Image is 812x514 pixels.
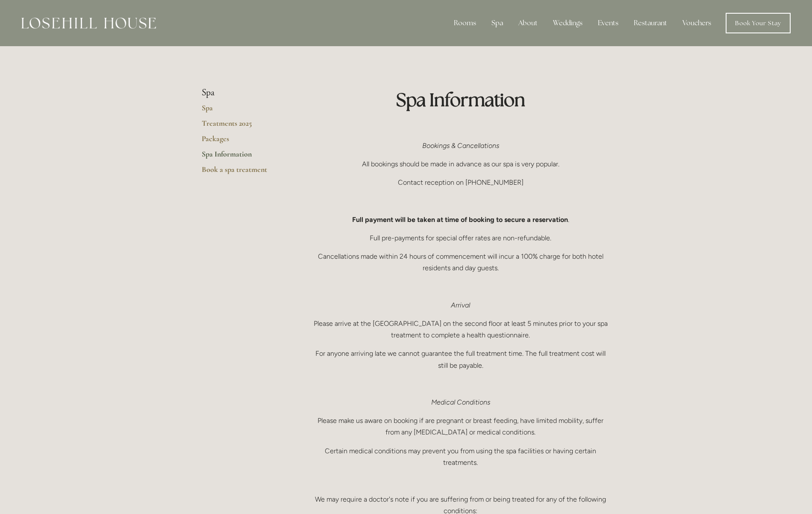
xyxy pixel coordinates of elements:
p: Contact reception on [PHONE_NUMBER] [311,177,610,188]
a: Spa Information [202,149,283,165]
p: All bookings should be made in advance as our spa is very popular. [311,158,610,170]
div: Rooms [447,15,483,32]
a: Book Your Stay [726,13,791,33]
p: For anyone arriving late we cannot guarantee the full treatment time. The full treatment cost wil... [311,348,610,371]
em: Arrival [451,301,470,309]
p: Full pre-payments for special offer rates are non-refundable. [311,232,610,244]
p: Cancellations made within 24 hours of commencement will incur a 100% charge for both hotel reside... [311,251,610,274]
p: Please arrive at the [GEOGRAPHIC_DATA] on the second floor at least 5 minutes prior to your spa t... [311,318,610,341]
a: Packages [202,134,283,149]
em: Medical Conditions [431,398,490,406]
strong: Spa Information [396,88,525,111]
img: Losehill House [21,18,156,29]
a: Vouchers [676,15,718,32]
a: Treatments 2025 [202,118,283,134]
div: About [512,15,544,32]
a: Spa [202,103,283,118]
a: Book a spa treatment [202,165,283,180]
p: . [311,214,610,225]
p: Certain medical conditions may prevent you from using the spa facilities or having certain treatm... [311,445,610,468]
div: Events [591,15,625,32]
p: Please make us aware on booking if are pregnant or breast feeding, have limited mobility, suffer ... [311,415,610,438]
li: Spa [202,87,283,98]
strong: Full payment will be taken at time of booking to secure a reservation [352,216,568,224]
div: Weddings [546,15,589,32]
em: Bookings & Cancellations [422,142,499,150]
div: Restaurant [627,15,674,32]
div: Spa [485,15,510,32]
